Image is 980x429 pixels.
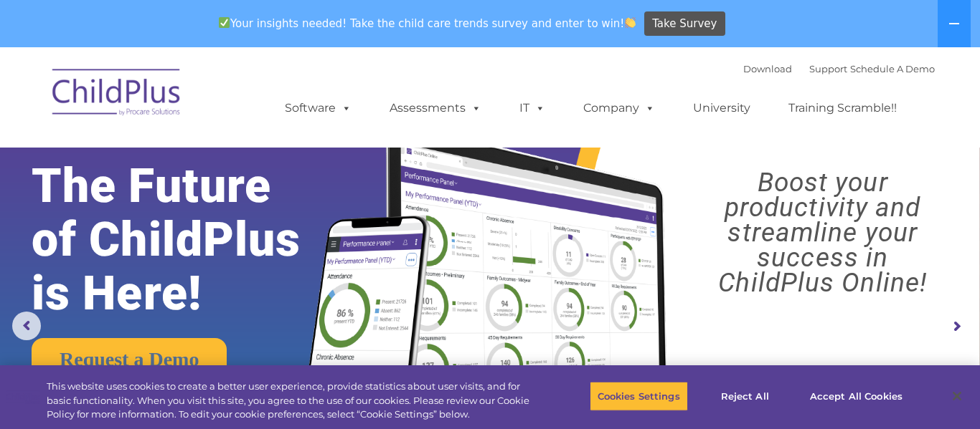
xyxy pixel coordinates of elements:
[743,63,935,74] font: |
[569,94,669,122] a: Company
[625,17,636,28] img: 👏
[941,380,973,412] button: Close
[47,380,539,422] div: This website uses cookies to create a better user experience, provide statistics about user visit...
[270,94,366,122] a: Software
[802,381,910,411] button: Accept All Cookies
[199,153,260,164] span: Phone number
[774,94,911,122] a: Training Scramble!!
[590,381,688,411] button: Cookies Settings
[700,381,790,411] button: Reject All
[32,159,344,320] rs-layer: The Future of ChildPlus is Here!
[677,170,968,295] rs-layer: Boost your productivity and streamline your success in ChildPlus Online!
[505,94,560,122] a: IT
[743,63,792,74] a: Download
[212,9,642,37] span: Your insights needed! Take the child care trends survey and enter to win!
[850,63,935,74] a: Schedule A Demo
[45,59,189,130] img: ChildPlus by Procare Solutions
[199,95,243,105] span: Last name
[219,17,230,28] img: ✅
[32,338,227,380] a: Request a Demo
[652,11,717,37] span: Take Survey
[809,63,847,74] a: Support
[375,94,496,122] a: Assessments
[679,94,765,122] a: University
[644,11,725,37] a: Take Survey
